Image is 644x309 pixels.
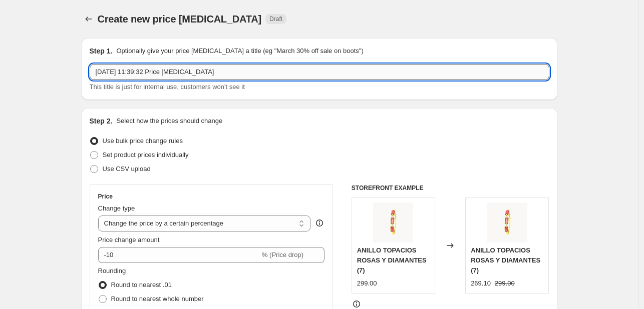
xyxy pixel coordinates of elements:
[90,116,113,126] h2: Step 2.
[352,184,549,192] h6: STOREFRONT EXAMPLE
[103,165,151,172] span: Use CSV upload
[357,246,427,274] span: ANILLO TOPACIOS ROSAS Y DIAMANTES (7)
[373,202,413,242] img: ANILLOORO18KILATESCONTOPACIOROSAYDIAMANTESCOLECCIONGAMA_80x.jpg
[111,281,172,288] span: Round to nearest .01
[90,64,549,80] input: 30% off holiday sale
[495,278,515,288] strike: 299.00
[90,46,113,56] h2: Step 1.
[116,46,363,56] p: Optionally give your price [MEDICAL_DATA] a title (eg "March 30% off sale on boots")
[103,137,183,144] span: Use bulk price change rules
[111,295,204,302] span: Round to nearest whole number
[82,12,96,26] button: Price change jobs
[98,236,160,243] span: Price change amount
[98,13,262,24] span: Create new price [MEDICAL_DATA]
[487,202,527,242] img: ANILLOORO18KILATESCONTOPACIOROSAYDIAMANTESCOLECCIONGAMA_80x.jpg
[98,267,126,274] span: Rounding
[314,218,325,228] div: help
[262,251,303,258] span: % (Price drop)
[471,246,540,274] span: ANILLO TOPACIOS ROSAS Y DIAMANTES (7)
[103,151,189,158] span: Set product prices individually
[471,278,491,288] div: 269.10
[90,83,245,90] span: This title is just for internal use, customers won't see it
[269,15,282,23] span: Draft
[116,116,222,126] p: Select how the prices should change
[98,247,260,263] input: -15
[357,278,377,288] div: 299.00
[98,204,135,212] span: Change type
[98,192,113,200] h3: Price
